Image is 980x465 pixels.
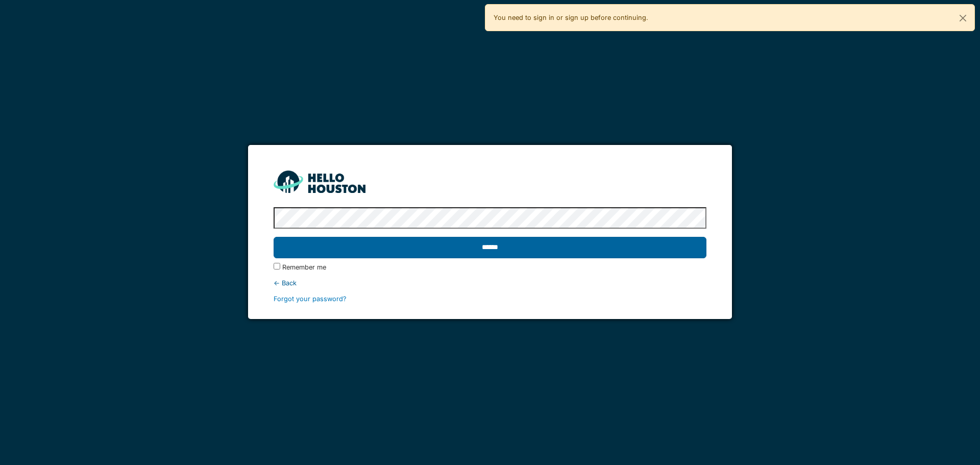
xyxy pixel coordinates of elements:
button: Close [951,5,974,32]
a: Forgot your password? [274,295,347,303]
img: HH_line-BYnF2_Hg.png [274,170,365,192]
label: Remember me [282,262,326,272]
div: ← Back [274,278,706,288]
div: You need to sign in or sign up before continuing. [485,4,975,31]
